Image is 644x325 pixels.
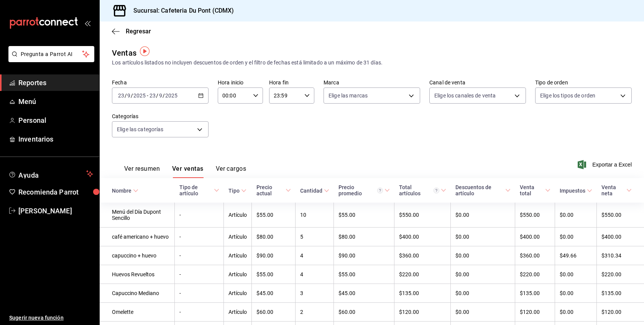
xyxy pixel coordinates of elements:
span: Tipo de artículo [179,184,219,196]
button: Exportar a Excel [579,160,632,169]
td: $0.00 [555,228,597,246]
span: / [125,92,127,99]
td: Artículo [224,265,252,284]
div: Los artículos listados no incluyen descuentos de orden y el filtro de fechas está limitado a un m... [112,59,632,67]
td: $80.00 [334,228,394,246]
div: Venta neta [601,184,625,196]
td: $0.00 [451,228,515,246]
td: 4 [296,246,334,265]
td: Menú del Día Dupont Sencillo [100,203,175,228]
td: - [175,284,224,303]
div: Total artículos [399,184,439,196]
span: Menú [18,96,93,107]
div: Venta total [520,184,544,196]
td: $55.00 [252,265,296,284]
td: $135.00 [394,284,451,303]
input: -- [159,92,163,99]
td: $55.00 [252,203,296,228]
td: $120.00 [597,303,644,322]
td: $220.00 [394,265,451,284]
td: $220.00 [515,265,555,284]
div: Tipo [228,188,240,194]
div: Precio promedio [338,184,383,196]
label: Hora inicio [218,80,263,85]
td: $135.00 [515,284,555,303]
td: $550.00 [597,203,644,228]
td: capuccino + huevo [100,246,175,265]
span: Elige las categorías [117,125,164,133]
td: $120.00 [394,303,451,322]
label: Tipo de orden [535,80,632,85]
td: $400.00 [515,228,555,246]
span: Tipo [228,188,246,194]
span: Venta neta [601,184,632,196]
td: $0.00 [451,265,515,284]
td: Artículo [224,228,252,246]
span: - [147,92,148,99]
button: Ver ventas [172,165,204,178]
td: $60.00 [252,303,296,322]
td: - [175,303,224,322]
td: 5 [296,228,334,246]
button: Regresar [112,28,151,35]
td: - [175,228,224,246]
label: Categorías [112,114,209,119]
td: Capuccino Mediano [100,284,175,303]
td: 2 [296,303,334,322]
div: Nombre [112,188,131,194]
input: -- [118,92,125,99]
span: Nombre [112,188,138,194]
div: Impuestos [560,188,585,194]
span: Personal [18,115,93,125]
div: Precio actual [256,184,284,196]
td: café americano + huevo [100,228,175,246]
td: - [175,265,224,284]
img: Tooltip marker [140,46,149,56]
button: Ver resumen [124,165,160,178]
input: ---- [133,92,146,99]
span: Elige las marcas [329,92,368,99]
span: / [156,92,158,99]
td: $55.00 [334,265,394,284]
td: 10 [296,203,334,228]
span: Inventarios [18,134,93,144]
label: Hora fin [269,80,314,85]
label: Fecha [112,80,209,85]
span: Venta total [520,184,550,196]
td: $0.00 [451,303,515,322]
td: $550.00 [515,203,555,228]
svg: El total artículos considera cambios de precios en los artículos así como costos adicionales por ... [434,188,439,193]
span: Impuestos [560,188,592,194]
span: Precio promedio [338,184,390,196]
td: $0.00 [555,284,597,303]
td: $120.00 [515,303,555,322]
span: Sugerir nueva función [9,314,93,322]
a: Pregunta a Parrot AI [5,56,94,64]
td: $0.00 [555,265,597,284]
td: $90.00 [252,246,296,265]
td: Omelette [100,303,175,322]
div: Tipo de artículo [179,184,212,196]
span: Pregunta a Parrot AI [21,50,82,58]
td: Artículo [224,284,252,303]
td: $0.00 [451,203,515,228]
label: Marca [324,80,420,85]
td: $360.00 [394,246,451,265]
button: Ver cargos [216,165,246,178]
span: Ayuda [18,169,83,178]
td: 3 [296,284,334,303]
td: $310.34 [597,246,644,265]
button: Pregunta a Parrot AI [8,46,94,62]
td: Artículo [224,203,252,228]
td: $49.66 [555,246,597,265]
span: Regresar [126,28,151,35]
td: $550.00 [394,203,451,228]
span: Elige los canales de venta [434,92,496,99]
td: $45.00 [252,284,296,303]
span: / [131,92,133,99]
td: $0.00 [451,246,515,265]
span: / [163,92,165,99]
td: Artículo [224,303,252,322]
td: $135.00 [597,284,644,303]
